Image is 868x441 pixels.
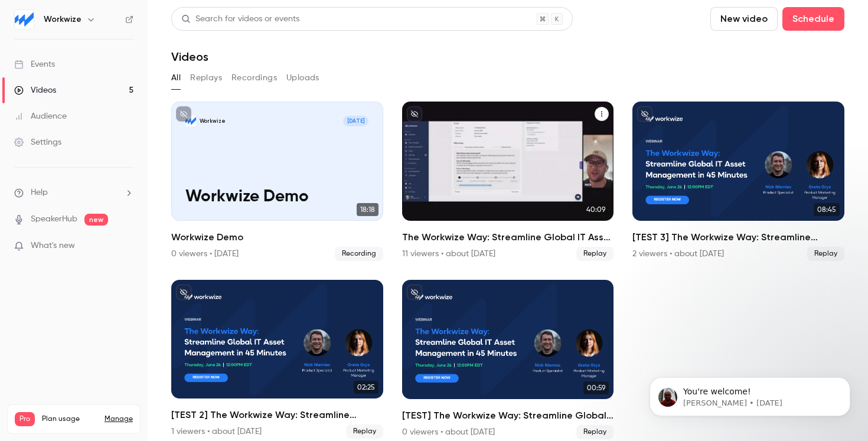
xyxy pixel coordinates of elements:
[185,187,368,206] p: Workwize Demo
[171,408,383,422] h2: [TEST 2] The Workwize Way: Streamline Global IT Asset Management in 45 Minutes
[181,13,299,25] div: Search for videos or events
[14,84,56,96] div: Videos
[335,247,383,261] span: Recording
[231,68,277,87] button: Recordings
[402,248,495,260] div: 11 viewers • about [DATE]
[200,117,226,125] p: Workwize
[583,381,609,394] span: 00:59
[407,106,422,122] button: unpublished
[31,187,48,199] span: Help
[14,187,133,199] li: help-dropdown-opener
[31,213,77,226] a: SpeakerHub
[190,68,222,87] button: Replays
[402,102,614,261] li: The Workwize Way: Streamline Global IT Asset Management in 45 Minutes
[15,412,35,426] span: Pro
[42,414,97,424] span: Plan usage
[171,7,844,434] section: Videos
[15,10,34,29] img: Workwize
[632,230,844,244] h2: [TEST 3] The Workwize Way: Streamline Global IT Asset Management in 45 Minutes
[354,381,378,394] span: 02:25
[407,285,422,300] button: unpublished
[44,14,81,25] h6: Workwize
[402,230,614,244] h2: The Workwize Way: Streamline Global IT Asset Management in 45 Minutes
[171,426,262,437] div: 1 viewers • about [DATE]
[632,102,844,261] a: 08:45[TEST 3] The Workwize Way: Streamline Global IT Asset Management in 45 Minutes2 viewers • ab...
[402,280,614,439] a: 00:59[TEST] The Workwize Way: Streamline Global IT Asset Management in 45 Minutes0 viewers • abou...
[807,247,844,261] span: Replay
[14,58,55,70] div: Events
[632,248,724,260] div: 2 viewers • about [DATE]
[171,50,208,64] h1: Videos
[171,102,844,439] ul: Videos
[583,203,609,216] span: 40:09
[357,203,378,216] span: 18:18
[176,285,191,300] button: unpublished
[637,106,652,122] button: unpublished
[576,425,614,439] span: Replay
[286,68,319,87] button: Uploads
[171,280,383,439] li: [TEST 2] The Workwize Way: Streamline Global IT Asset Management in 45 Minutes
[710,7,778,31] button: New video
[576,247,614,261] span: Replay
[14,136,61,148] div: Settings
[84,214,108,226] span: new
[346,424,383,439] span: Replay
[176,106,191,122] button: unpublished
[171,280,383,439] a: 02:25[TEST 2] The Workwize Way: Streamline Global IT Asset Management in 45 Minutes1 viewers • ab...
[632,102,844,261] li: [TEST 3] The Workwize Way: Streamline Global IT Asset Management in 45 Minutes
[402,409,614,423] h2: [TEST] The Workwize Way: Streamline Global IT Asset Management in 45 Minutes
[171,68,181,87] button: All
[343,116,369,126] span: [DATE]
[14,110,67,122] div: Audience
[402,102,614,261] a: 40:09The Workwize Way: Streamline Global IT Asset Management in 45 Minutes11 viewers • about [DAT...
[171,102,383,261] a: Workwize DemoWorkwize[DATE]Workwize Demo18:18Workwize Demo0 viewers • [DATE]Recording
[171,248,239,260] div: 0 viewers • [DATE]
[402,280,614,439] li: [TEST] The Workwize Way: Streamline Global IT Asset Management in 45 Minutes
[171,102,383,261] li: Workwize Demo
[814,203,840,216] span: 08:45
[31,240,75,252] span: What's new
[105,414,133,424] a: Manage
[632,352,868,435] iframe: Intercom notifications message
[402,426,495,438] div: 0 viewers • about [DATE]
[171,230,383,244] h2: Workwize Demo
[782,7,844,31] button: Schedule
